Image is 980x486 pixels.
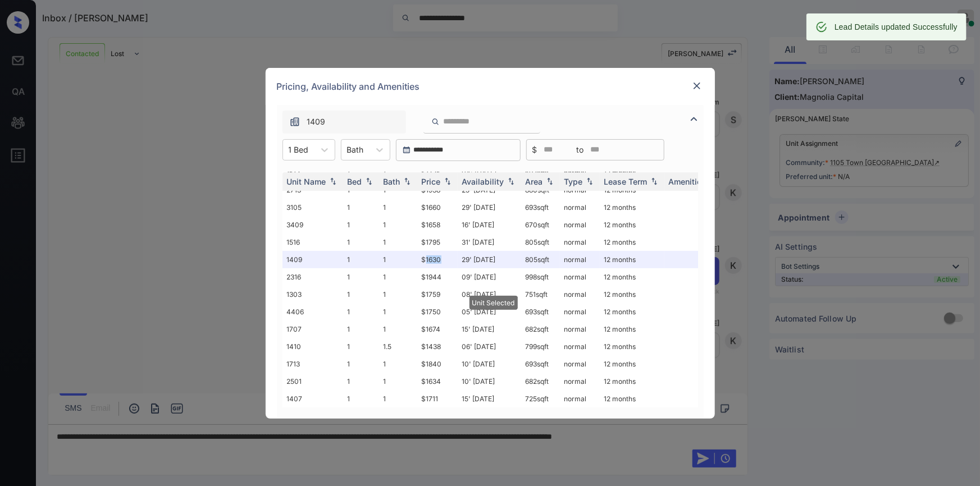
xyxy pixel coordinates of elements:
td: 1 [379,286,417,303]
td: 12 months [600,355,664,373]
td: 10' [DATE] [458,355,521,373]
td: $1630 [417,251,458,268]
td: 12 months [600,338,664,355]
td: 805 sqft [521,251,560,268]
td: 693 sqft [521,199,560,216]
td: $1674 [417,320,458,338]
img: sorting [584,177,595,185]
td: 1.5 [379,338,417,355]
td: 29' [DATE] [458,199,521,216]
td: 1513 [282,164,343,181]
td: 12 months [600,216,664,233]
td: 1 [379,320,417,338]
td: 1 [379,303,417,320]
td: 1 [343,233,379,251]
td: normal [560,286,600,303]
div: Area [526,177,543,186]
img: sorting [544,177,555,185]
td: normal [560,233,600,251]
img: sorting [649,177,660,185]
td: 1707 [282,320,343,338]
td: $1658 [417,216,458,233]
td: 10' [DATE] [458,373,521,390]
img: sorting [363,177,375,185]
td: 805 sqft [521,233,560,251]
td: 1 [379,216,417,233]
td: normal [560,199,600,216]
img: icon-zuma [431,117,440,127]
td: 3409 [282,216,343,233]
td: normal [560,320,600,338]
div: Amenities [669,177,706,186]
td: 1 [343,199,379,216]
img: sorting [442,177,453,185]
td: 998 sqft [521,268,560,286]
td: normal [560,216,600,233]
td: 12 months [600,268,664,286]
td: 12 months [600,320,664,338]
td: 12 months [600,373,664,390]
td: $1795 [417,233,458,251]
td: 1 [343,286,379,303]
td: 1409 [282,251,343,268]
td: 12 months [600,390,664,407]
td: 2316 [282,268,343,286]
img: sorting [327,177,339,185]
td: 12 months [600,233,664,251]
td: 3105 [282,199,343,216]
div: Lead Details updated Successfully [835,17,958,37]
td: 1 [379,355,417,373]
td: 12 months [600,286,664,303]
td: 1 [343,268,379,286]
td: 725 sqft [521,390,560,407]
div: Price [422,177,441,186]
td: 1 [343,373,379,390]
td: 693 sqft [521,303,560,320]
img: icon-zuma [687,112,701,126]
td: 06' [DATE] [458,338,521,355]
td: 670 sqft [521,216,560,233]
td: 1303 [282,286,343,303]
td: $1944 [417,268,458,286]
td: normal [560,268,600,286]
td: 1 [343,303,379,320]
td: 1 [343,251,379,268]
td: 1 [343,390,379,407]
img: icon-zuma [289,116,300,127]
td: 1 [343,338,379,355]
td: 09' [DATE] [458,268,521,286]
td: $1750 [417,303,458,320]
td: normal [560,355,600,373]
td: 1 [379,373,417,390]
td: 12 months [600,303,664,320]
div: Lease Term [604,177,648,186]
td: 1 [343,320,379,338]
td: normal [560,303,600,320]
div: Availability [462,177,504,186]
td: 31' [DATE] [458,233,521,251]
td: 12 months [600,199,664,216]
td: 4406 [282,303,343,320]
td: 1 [379,233,417,251]
td: 08' [DATE] [458,286,521,303]
td: normal [560,373,600,390]
td: normal [560,251,600,268]
td: 1 [379,390,417,407]
td: 15' [DATE] [458,320,521,338]
img: close [691,80,703,91]
td: 693 sqft [521,355,560,373]
td: 15' [DATE] [458,390,521,407]
td: 1410 [282,338,343,355]
div: Bed [348,177,362,186]
img: sorting [505,177,517,185]
img: sorting [402,177,413,185]
span: to [577,144,584,156]
td: 05' [DATE] [458,303,521,320]
td: 682 sqft [521,373,560,390]
span: $ [532,144,537,156]
td: $1438 [417,338,458,355]
div: Unit Name [287,177,326,186]
td: 16' [DATE] [458,216,521,233]
td: $1634 [417,373,458,390]
td: 2501 [282,373,343,390]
